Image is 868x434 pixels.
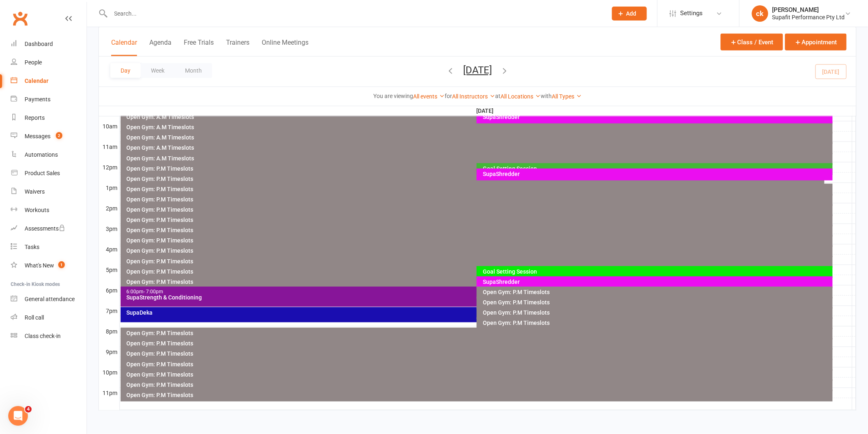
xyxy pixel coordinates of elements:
[541,93,552,99] strong: with
[11,201,87,219] a: Workouts
[373,93,413,99] strong: You are viewing
[126,145,831,151] div: Open Gym: A.M Timeslots
[126,340,831,346] div: Open Gym: P.M Timeslots
[11,72,87,90] a: Calendar
[8,406,28,426] iframe: Intercom live chat
[126,166,823,171] div: Open Gym: P.M Timeslots
[500,93,541,100] a: All Locations
[99,183,119,193] th: 1pm
[495,93,500,99] strong: at
[25,151,58,158] div: Automations
[141,63,175,78] button: Week
[25,296,75,302] div: General attendance
[126,114,823,120] div: Open Gym: A.M Timeslots
[56,132,62,139] span: 2
[721,34,783,50] button: Class / Event
[11,256,87,275] a: What's New1
[126,258,831,264] div: Open Gym: P.M Timeslots
[126,186,831,192] div: Open Gym: P.M Timeslots
[126,155,831,161] div: Open Gym: A.M Timeslots
[126,382,831,388] div: Open Gym: P.M Timeslots
[119,106,852,116] th: [DATE]
[11,53,87,72] a: People
[99,388,119,398] th: 11pm
[482,299,831,305] div: Open Gym: P.M Timeslots
[25,41,53,47] div: Dashboard
[772,14,845,21] div: Supafit Performance Pty Ltd
[126,238,831,243] div: Open Gym: P.M Timeslots
[144,289,164,295] span: - 7:00pm
[11,35,87,53] a: Dashboard
[482,279,831,285] div: SupaShredder
[99,265,119,275] th: 5pm
[126,310,823,315] div: SupaDeka
[612,7,647,21] button: Add
[552,93,582,100] a: All Types
[126,295,823,300] div: SupaStrength & Conditioning
[126,135,831,140] div: Open Gym: A.M Timeslots
[126,372,831,377] div: Open Gym: P.M Timeslots
[25,244,39,250] div: Tasks
[482,289,831,295] div: Open Gym: P.M Timeslots
[11,127,87,146] a: Messages 2
[25,207,49,213] div: Workouts
[25,188,45,195] div: Waivers
[99,224,119,234] th: 3pm
[25,170,60,176] div: Product Sales
[482,269,831,274] div: Goal Setting Session
[149,39,171,56] button: Agenda
[452,93,495,100] a: All Instructors
[482,166,831,171] div: Goal Setting Session
[681,4,703,23] span: Settings
[126,248,831,254] div: Open Gym: P.M Timeslots
[126,217,831,223] div: Open Gym: P.M Timeslots
[25,114,45,121] div: Reports
[11,219,87,238] a: Assessments
[445,93,452,99] strong: for
[99,285,119,295] th: 6pm
[99,203,119,213] th: 2pm
[126,279,823,285] div: Open Gym: P.M Timeslots
[463,64,492,76] button: [DATE]
[785,34,847,50] button: Appointment
[25,78,48,84] div: Calendar
[25,96,50,103] div: Payments
[262,39,308,56] button: Online Meetings
[175,63,212,78] button: Month
[25,333,61,339] div: Class check-in
[482,171,831,177] div: SupaShredder
[11,327,87,345] a: Class kiosk mode
[11,183,87,201] a: Waivers
[184,39,214,56] button: Free Trials
[11,146,87,164] a: Automations
[11,238,87,256] a: Tasks
[11,164,87,183] a: Product Sales
[126,392,831,398] div: Open Gym: P.M Timeslots
[413,93,445,100] a: All events
[626,10,637,17] span: Add
[99,306,119,316] th: 7pm
[25,314,44,321] div: Roll call
[99,326,119,336] th: 8pm
[11,308,87,327] a: Roll call
[126,227,831,233] div: Open Gym: P.M Timeslots
[11,90,87,109] a: Payments
[482,114,831,120] div: SupaShredder
[126,269,823,274] div: Open Gym: P.M Timeslots
[99,347,119,357] th: 9pm
[58,261,65,268] span: 1
[25,133,50,139] div: Messages
[126,351,831,356] div: Open Gym: P.M Timeslots
[99,244,119,254] th: 4pm
[10,8,30,29] a: Clubworx
[226,39,249,56] button: Trainers
[752,5,768,22] div: ck
[126,330,831,336] div: Open Gym: P.M Timeslots
[11,109,87,127] a: Reports
[25,225,65,232] div: Assessments
[126,207,831,212] div: Open Gym: P.M Timeslots
[482,320,831,326] div: Open Gym: P.M Timeslots
[25,406,32,413] span: 4
[126,124,831,130] div: Open Gym: A.M Timeslots
[126,289,823,295] div: 6:00pm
